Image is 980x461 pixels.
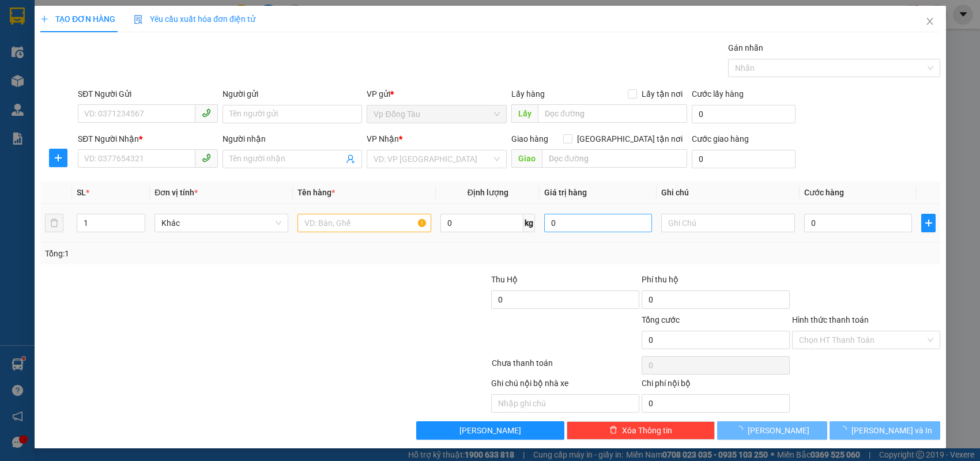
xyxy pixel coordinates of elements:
span: Tên hàng [297,188,335,197]
span: TẠO ĐƠN HÀNG [40,14,115,24]
img: logo [4,41,6,100]
span: [PERSON_NAME] và In [851,424,932,437]
strong: CÔNG TY TNHH DỊCH VỤ DU LỊCH THỜI ĐẠI [10,9,104,47]
img: icon [134,15,143,24]
span: Chuyển phát nhanh: [GEOGRAPHIC_DATA] - [GEOGRAPHIC_DATA] [7,50,107,90]
span: Giao hàng [511,134,548,143]
span: kg [523,214,535,232]
span: phone [201,108,210,118]
span: loading [735,426,748,434]
span: delete [609,426,617,435]
span: Đơn vị tính [154,188,198,197]
button: plus [48,149,67,167]
span: Yêu cầu xuất hóa đơn điện tử [134,14,255,24]
span: [PERSON_NAME] [459,424,521,437]
input: Nhập ghi chú [491,394,639,413]
span: close [925,17,934,26]
div: Ghi chú nội bộ nhà xe [491,377,639,394]
div: Người nhận [222,133,362,145]
button: plus [921,214,936,232]
span: Xóa Thông tin [621,424,672,437]
span: SL [76,188,85,197]
div: SĐT Người Gửi [78,88,218,100]
div: VP gửi [367,88,507,100]
span: [PERSON_NAME] [748,424,809,437]
span: Tổng cước [642,315,680,324]
label: Cước lấy hàng [692,89,744,99]
button: Close [914,6,946,38]
div: Chi phí nội bộ [642,377,790,394]
span: Giá trị hàng [544,188,587,197]
span: phone [201,153,210,163]
span: Lấy [511,104,538,123]
span: Lấy tận nơi [637,88,687,100]
span: Thu Hộ [491,275,518,284]
input: Cước giao hàng [692,150,796,168]
span: Cước hàng [804,188,844,197]
span: DT1510250149 [108,77,177,89]
button: deleteXóa Thông tin [566,421,714,440]
input: Dọc đường [538,104,687,123]
label: Cước giao hàng [692,134,749,143]
span: Giao [511,149,542,168]
div: Tổng: 1 [45,247,379,260]
span: plus [49,153,66,163]
input: 0 [544,214,652,232]
div: Người gửi [222,88,362,100]
div: Phí thu hộ [642,273,790,290]
input: VD: Bàn, Ghế [297,214,431,232]
input: Cước lấy hàng [692,105,796,123]
input: Dọc đường [542,149,687,168]
button: [PERSON_NAME] và In [830,421,940,440]
div: Chưa thanh toán [490,357,640,377]
span: Định lượng [467,188,508,197]
label: Gán nhãn [728,43,763,52]
span: Vp Đồng Tàu [374,105,500,123]
button: [PERSON_NAME] [416,421,564,440]
th: Ghi chú [657,182,800,204]
label: Hình thức thanh toán [792,315,869,324]
span: user-add [346,154,355,164]
span: Khác [161,214,281,232]
button: delete [45,214,63,232]
span: VP Nhận [367,134,399,143]
span: plus [40,15,48,23]
span: [GEOGRAPHIC_DATA] tận nơi [572,133,687,145]
span: plus [922,218,935,228]
span: Lấy hàng [511,89,545,99]
span: loading [839,426,851,434]
input: Ghi Chú [661,214,795,232]
button: [PERSON_NAME] [717,421,827,440]
div: SĐT Người Nhận [78,133,218,145]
